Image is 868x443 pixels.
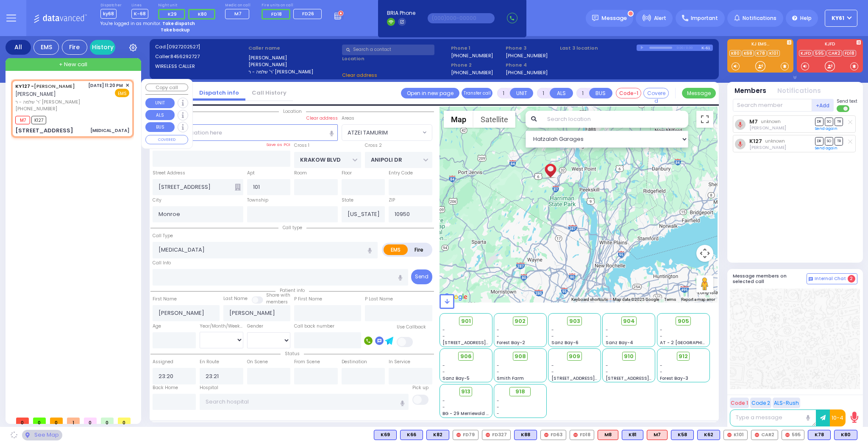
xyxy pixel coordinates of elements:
[50,418,63,424] span: 0
[15,98,85,106] span: ר' שלמה - ר' [PERSON_NAME]
[442,292,470,303] img: Google
[660,339,723,346] span: AT - 2 [GEOGRAPHIC_DATA]
[654,14,666,22] span: Alert
[100,20,161,27] span: You're logged in as monitor.
[510,88,533,98] button: UNIT
[426,430,449,440] div: K82
[727,42,793,48] label: KJ EMS...
[389,170,413,177] label: Entry Code
[15,126,73,135] div: [STREET_ADDRESS]
[387,9,415,17] span: BRIA Phone
[389,197,395,204] label: ZIP
[800,14,812,22] span: Help
[815,137,823,145] span: DR
[825,10,857,27] button: KY61
[697,430,720,440] div: K62
[696,275,713,292] button: Drag Pegman onto the map to open Street View
[697,430,720,440] div: BLS
[155,43,246,50] label: Cad:
[515,352,526,361] span: 908
[835,118,843,126] span: TR
[426,430,449,440] div: BLS
[624,352,634,361] span: 910
[837,104,850,113] label: Turn off text
[679,352,688,361] span: 912
[551,369,554,375] span: -
[682,88,716,98] button: Message
[749,125,786,131] span: Chaim Horowitz
[167,43,200,50] span: [0927202527]
[342,170,352,177] label: Floor
[643,88,669,98] button: Covered
[223,295,248,302] label: Last Name
[342,55,448,62] label: Location
[497,369,499,375] span: -
[497,404,543,410] div: -
[598,430,618,440] div: ALS KJ
[592,15,598,21] img: message.svg
[145,135,188,144] button: COVERED
[660,333,662,339] span: -
[451,52,493,59] label: [PHONE_NUMBER]
[200,323,243,330] div: Year/Month/Week/Day
[442,398,445,404] span: -
[506,62,557,69] span: Phone 4
[33,13,90,23] img: Logo
[671,430,694,440] div: K58
[544,433,548,437] img: red-radio-icon.svg
[486,433,490,437] img: red-radio-icon.svg
[461,317,471,325] span: 901
[660,369,662,375] span: -
[342,197,353,204] label: State
[616,88,641,98] button: Code-1
[750,398,771,408] button: Code 2
[294,323,334,330] label: Call back number
[281,350,304,357] span: Status
[837,98,857,104] span: Send text
[374,430,397,440] div: BLS
[749,118,758,125] a: M7
[22,430,62,440] div: See map
[696,245,713,262] button: Map camera controls
[100,3,122,8] label: Dispatcher
[161,27,190,33] strong: Take backup
[279,108,306,115] span: Location
[442,404,445,410] span: -
[623,317,635,325] span: 904
[451,62,503,69] span: Phone 2
[497,327,499,333] span: -
[153,260,171,266] label: Call Info
[200,359,219,365] label: En Route
[90,127,129,134] div: [MEDICAL_DATA]
[606,369,608,375] span: -
[506,45,557,52] span: Phone 3
[660,362,662,369] span: -
[59,60,87,69] span: + New call
[569,352,580,361] span: 909
[647,430,668,440] div: M7
[727,433,732,437] img: red-radio-icon.svg
[31,116,46,124] span: K127
[342,124,432,140] span: ATZEI TAMURIM
[275,287,309,294] span: Patient info
[294,296,322,303] label: P First Name
[248,54,339,62] label: [PERSON_NAME]
[765,138,785,144] span: unknown
[62,40,87,55] div: Fire
[153,124,338,140] input: Search location here
[825,137,833,145] span: SO
[342,359,367,365] label: Destination
[442,292,470,303] a: Open this area in Google Maps (opens a new window)
[400,430,423,440] div: BLS
[235,184,241,191] span: Other building occupants
[696,111,713,128] button: Toggle fullscreen view
[691,14,718,22] span: Important
[153,323,161,330] label: Age
[442,333,445,339] span: -
[168,11,177,17] span: K29
[262,3,325,8] label: Fire units on call
[342,45,434,55] input: Search a contact
[473,111,515,128] button: Show satellite imagery
[412,384,428,391] label: Pick up
[389,359,410,365] label: In Service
